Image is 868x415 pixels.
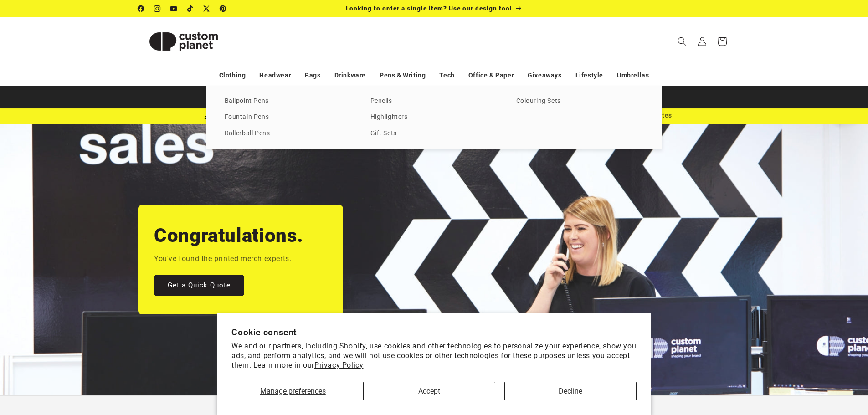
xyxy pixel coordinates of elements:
[370,111,498,123] a: Highlighters
[617,67,649,83] a: Umbrellas
[346,5,512,12] span: Looking to order a single item? Use our design tool
[528,67,561,83] a: Giveaways
[225,95,352,108] a: Ballpoint Pens
[154,223,303,248] h2: Congratulations.
[575,67,603,83] a: Lifestyle
[225,128,352,140] a: Rollerball Pens
[154,275,244,296] a: Get a Quick Quote
[314,361,363,369] a: Privacy Policy
[370,128,498,140] a: Gift Sets
[516,95,644,108] a: Colouring Sets
[138,21,229,62] img: Custom Planet
[219,67,246,83] a: Clothing
[363,382,495,400] button: Accept
[305,67,320,83] a: Bags
[468,67,514,83] a: Office & Paper
[259,67,291,83] a: Headwear
[260,387,326,395] span: Manage preferences
[439,67,454,83] a: Tech
[134,17,232,65] a: Custom Planet
[231,342,637,370] p: We and our partners, including Shopify, use cookies and other technologies to personalize your ex...
[370,95,498,108] a: Pencils
[231,327,637,338] h2: Cookie consent
[154,252,291,266] p: You've found the printed merch experts.
[380,67,426,83] a: Pens & Writing
[225,111,352,123] a: Fountain Pens
[231,382,354,400] button: Manage preferences
[672,31,692,51] summary: Search
[504,382,637,400] button: Decline
[334,67,366,83] a: Drinkware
